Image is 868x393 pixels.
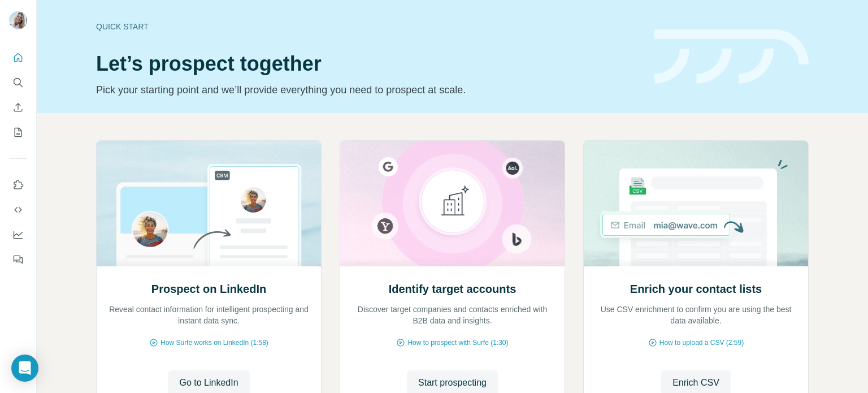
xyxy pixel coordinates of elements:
div: Quick start [96,21,641,32]
button: Enrich CSV [9,97,27,118]
img: banner [654,29,809,84]
img: Enrich your contact lists [583,141,809,266]
span: Go to LinkedIn [179,376,238,390]
h2: Identify target accounts [389,281,517,297]
p: Pick your starting point and we’ll provide everything you need to prospect at scale. [96,82,641,98]
h2: Prospect on LinkedIn [151,281,266,297]
button: Search [9,72,27,93]
button: Use Surfe on LinkedIn [9,175,27,195]
p: Discover target companies and contacts enriched with B2B data and insights. [351,304,553,326]
h2: Enrich your contact lists [630,281,762,297]
span: Enrich CSV [672,376,719,390]
button: Quick start [9,47,27,68]
img: Prospect on LinkedIn [96,141,322,266]
button: Feedback [9,249,27,270]
button: Use Surfe API [9,200,27,220]
div: Open Intercom Messenger [11,355,38,382]
button: My lists [9,122,27,142]
span: How to upload a CSV (2:59) [659,338,744,348]
span: Start prospecting [418,376,487,390]
img: Avatar [9,11,27,29]
p: Use CSV enrichment to confirm you are using the best data available. [595,304,797,326]
button: Dashboard [9,224,27,245]
h1: Let’s prospect together [96,53,641,75]
span: How Surfe works on LinkedIn (1:58) [160,338,268,348]
img: Identify target accounts [340,141,565,266]
p: Reveal contact information for intelligent prospecting and instant data sync. [108,304,310,326]
span: How to prospect with Surfe (1:30) [407,338,508,348]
